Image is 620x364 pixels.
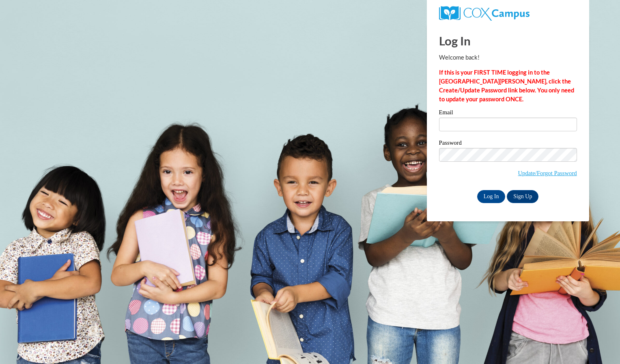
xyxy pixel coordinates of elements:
[439,109,577,118] label: Email
[439,9,530,16] a: COX Campus
[439,6,530,21] img: COX Campus
[439,53,577,62] p: Welcome back!
[439,140,577,148] label: Password
[507,190,538,203] a: Sign Up
[439,69,574,103] strong: If this is your FIRST TIME logging in to the [GEOGRAPHIC_DATA][PERSON_NAME], click the Create/Upd...
[518,170,577,176] a: Update/Forgot Password
[439,32,577,49] h1: Log In
[477,190,506,203] input: Log In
